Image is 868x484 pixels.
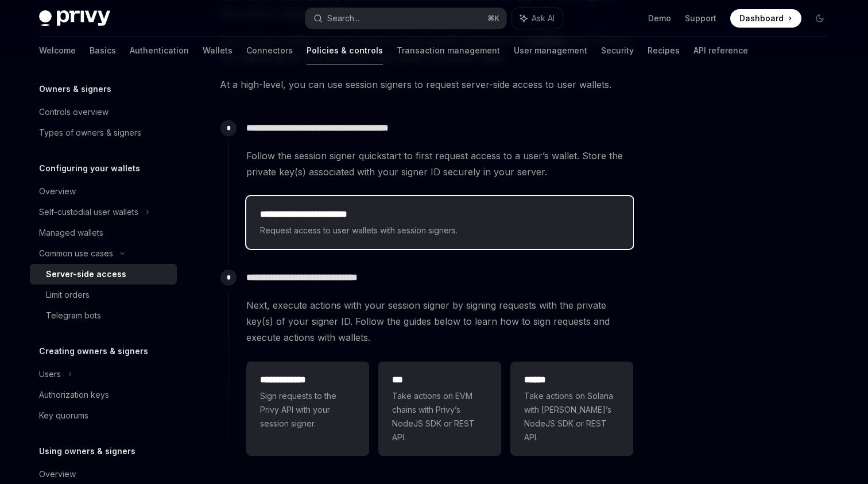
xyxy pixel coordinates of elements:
div: Controls overview [39,105,108,119]
div: Types of owners & signers [39,126,141,140]
a: Authentication [130,37,189,64]
button: Ask AI [512,8,563,29]
a: ***Take actions on EVM chains with Privy’s NodeJS SDK or REST API. [378,362,501,456]
div: Self-custodial user wallets [39,205,138,219]
div: Server-side access [46,267,126,281]
a: Controls overview [30,102,177,122]
a: **** *Take actions on Solana with [PERSON_NAME]’s NodeJS SDK or REST API. [510,362,633,456]
a: Dashboard [730,9,801,28]
a: Wallets [203,37,232,64]
a: Authorization keys [30,385,177,405]
h5: Using owners & signers [39,444,135,458]
a: Transaction management [397,37,500,64]
span: Ask AI [532,13,555,24]
a: User management [514,37,587,64]
span: Follow the session signer quickstart to first request access to a user’s wallet. Store the privat... [246,148,633,180]
a: Managed wallets [30,222,177,243]
a: Connectors [246,37,293,64]
a: Welcome [39,37,76,64]
span: Dashboard [739,13,784,24]
a: Overview [30,181,177,202]
div: Authorization keys [39,388,109,402]
div: Telegram bots [46,309,101,322]
a: Security [601,37,634,64]
span: At a high-level, you can use session signers to request server-side access to user wallets. [220,76,634,93]
a: Basics [90,37,116,64]
a: Support [685,13,716,24]
a: Telegram bots [30,305,177,326]
span: Next, execute actions with your session signer by signing requests with the private key(s) of you... [246,297,633,345]
h5: Configuring your wallets [39,162,140,175]
button: Search...⌘K [305,8,506,29]
h5: Owners & signers [39,82,111,96]
a: Server-side access [30,264,177,285]
span: ⌘ K [487,14,499,23]
div: Overview [39,185,76,198]
div: Overview [39,467,76,481]
span: Request access to user wallets with session signers. [260,224,619,237]
span: Sign requests to the Privy API with your session signer. [260,389,355,431]
h5: Creating owners & signers [39,344,148,358]
a: Demo [648,13,671,24]
div: Users [39,367,61,381]
img: dark logo [39,10,110,26]
a: Key quorums [30,405,177,426]
a: Limit orders [30,285,177,305]
button: Toggle dark mode [811,9,829,28]
a: API reference [693,37,748,64]
div: Managed wallets [39,226,103,240]
a: Recipes [648,37,680,64]
a: Policies & controls [307,37,383,64]
a: **** **** ***Sign requests to the Privy API with your session signer. [246,362,369,456]
div: Key quorums [39,409,88,422]
a: Types of owners & signers [30,122,177,143]
div: Search... [327,11,359,25]
span: Take actions on EVM chains with Privy’s NodeJS SDK or REST API. [392,389,487,444]
span: Take actions on Solana with [PERSON_NAME]’s NodeJS SDK or REST API. [524,389,619,444]
div: Limit orders [46,288,90,302]
div: Common use cases [39,247,113,260]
